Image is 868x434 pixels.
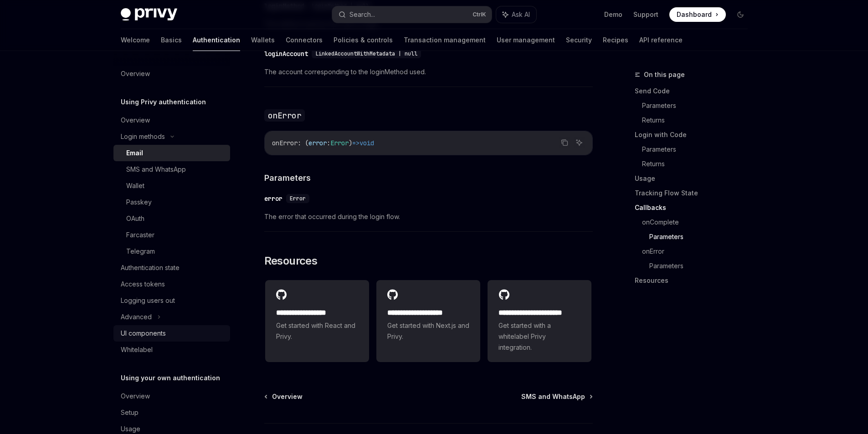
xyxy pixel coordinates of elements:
[121,131,165,142] div: Login methods
[649,230,755,244] a: Parameters
[642,98,755,113] a: Parameters
[635,171,755,186] a: Usage
[121,344,153,355] div: Whitelabel
[642,215,755,230] a: onComplete
[512,10,530,19] span: Ask AI
[669,7,726,22] a: Dashboard
[113,388,230,404] a: Overview
[642,142,755,157] a: Parameters
[121,68,150,79] div: Overview
[677,10,712,19] span: Dashboard
[121,29,150,51] a: Welcome
[126,148,143,158] div: Email
[473,11,486,18] span: Ctrl K
[349,139,352,147] span: )
[126,164,186,175] div: SMS and WhatsApp
[126,230,154,240] div: Farcaster
[265,392,303,401] a: Overview
[272,392,303,401] span: Overview
[276,320,358,342] span: Get started with React and Privy.
[113,194,230,210] a: Passkey
[603,29,628,51] a: Recipes
[642,113,755,128] a: Returns
[639,29,683,51] a: API reference
[113,145,230,161] a: Email
[121,373,220,383] h5: Using your own authentication
[521,392,585,401] span: SMS and WhatsApp
[733,7,748,22] button: Toggle dark mode
[193,29,240,51] a: Authentication
[642,157,755,171] a: Returns
[286,29,323,51] a: Connectors
[521,392,592,401] a: SMS and WhatsApp
[642,244,755,259] a: onError
[635,84,755,98] a: Send Code
[251,29,275,51] a: Wallets
[264,254,318,268] span: Resources
[121,407,139,418] div: Setup
[126,180,144,191] div: Wallet
[327,139,330,147] span: :
[496,6,536,23] button: Ask AI
[113,292,230,309] a: Logging users out
[264,49,308,58] div: loginAccount
[649,259,755,273] a: Parameters
[272,139,298,147] span: onError
[332,6,492,23] button: Search...CtrlK
[352,139,360,147] span: =>
[497,29,555,51] a: User management
[635,186,755,200] a: Tracking Flow State
[121,328,166,339] div: UI components
[126,197,152,208] div: Passkey
[404,29,486,51] a: Transaction management
[298,139,308,147] span: : (
[113,276,230,292] a: Access tokens
[121,311,152,322] div: Advanced
[633,10,658,19] a: Support
[635,200,755,215] a: Callbacks
[264,211,593,222] span: The error that occurred during the login flow.
[264,194,282,203] div: error
[604,10,622,19] a: Demo
[264,172,311,184] span: Parameters
[113,210,230,227] a: OAuth
[126,246,155,257] div: Telegram
[121,279,165,290] div: Access tokens
[360,139,374,147] span: void
[315,50,417,57] span: LinkedAccountWithMetadata | null
[113,404,230,421] a: Setup
[308,139,327,147] span: error
[264,109,305,122] code: onError
[290,195,306,202] span: Error
[113,342,230,358] a: Whitelabel
[121,97,206,107] h5: Using Privy authentication
[121,8,177,21] img: dark logo
[121,115,150,126] div: Overview
[121,262,180,273] div: Authentication state
[573,137,585,148] button: Ask AI
[113,325,230,342] a: UI components
[387,320,469,342] span: Get started with Next.js and Privy.
[113,260,230,276] a: Authentication state
[635,128,755,142] a: Login with Code
[113,243,230,260] a: Telegram
[644,69,685,80] span: On this page
[264,66,593,77] span: The account corresponding to the loginMethod used.
[349,9,375,20] div: Search...
[330,139,349,147] span: Error
[126,213,144,224] div: OAuth
[635,273,755,288] a: Resources
[121,295,175,306] div: Logging users out
[113,66,230,82] a: Overview
[113,161,230,178] a: SMS and WhatsApp
[113,227,230,243] a: Farcaster
[113,112,230,128] a: Overview
[161,29,182,51] a: Basics
[334,29,393,51] a: Policies & controls
[566,29,592,51] a: Security
[559,137,570,148] button: Copy the contents from the code block
[113,178,230,194] a: Wallet
[498,320,580,353] span: Get started with a whitelabel Privy integration.
[121,391,150,402] div: Overview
